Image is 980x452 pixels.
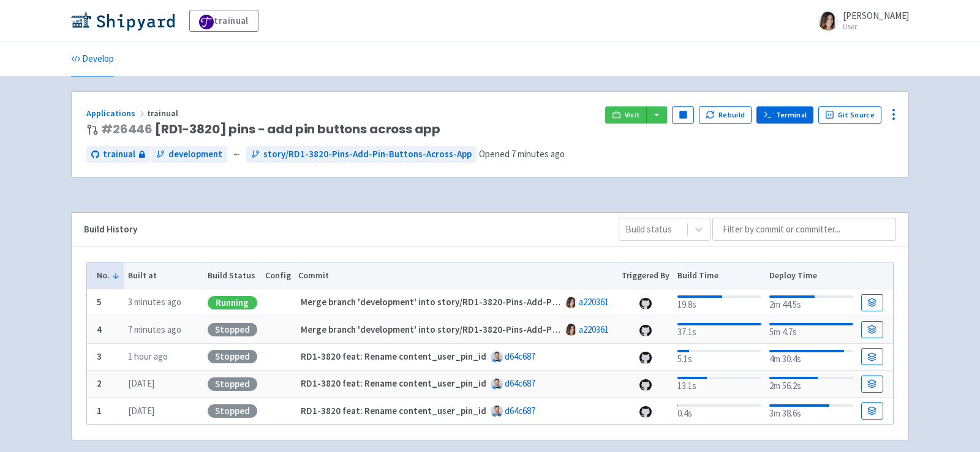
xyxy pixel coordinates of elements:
[246,146,477,163] a: story/RD1-3820-Pins-Add-Pin-Buttons-Across-App
[605,106,647,124] a: Visit
[677,374,761,393] div: 13.1s
[618,262,674,289] th: Triggered By
[861,402,883,420] a: Build Details
[97,377,102,389] b: 2
[301,350,486,362] strong: RD1-3820 feat: Rename content_user_pin_id
[103,147,135,161] span: trainual
[301,405,486,417] strong: RD1-3820 feat: Rename content_user_pin_id
[677,347,761,366] div: 5.1s
[301,296,646,308] strong: Merge branch 'development' into story/RD1-3820-Pins-Add-Pin-Buttons-Across-App
[677,293,761,312] div: 19.8s
[843,23,909,31] small: User
[97,269,120,282] button: No.
[579,296,609,308] a: a220361
[769,347,853,366] div: 4m 30.4s
[756,106,813,124] a: Terminal
[84,223,599,237] div: Build History
[124,262,203,289] th: Built at
[168,147,222,161] span: development
[861,348,883,365] a: Build Details
[295,262,618,289] th: Commit
[769,320,853,339] div: 5m 4.7s
[208,350,257,363] div: Stopped
[203,262,261,289] th: Build Status
[769,293,853,312] div: 2m 44.5s
[712,218,896,241] input: Filter by commit or committer...
[505,377,535,389] a: d64c687
[86,146,150,163] a: trainual
[625,110,641,120] span: Visit
[765,262,857,289] th: Deploy Time
[101,122,440,136] span: [RD1-3820] pins - add pin buttons across app
[71,11,175,31] img: Shipyard logo
[505,405,535,417] a: d64c687
[189,10,258,32] a: trainual
[208,296,257,309] div: Running
[128,405,154,417] time: [DATE]
[97,405,102,417] b: 1
[208,323,257,336] div: Stopped
[861,376,883,393] a: Build Details
[699,106,752,124] button: Rebuild
[511,148,565,160] time: 7 minutes ago
[232,147,241,161] span: ←
[261,262,295,289] th: Config
[769,374,853,393] div: 2m 56.2s
[208,404,257,418] div: Stopped
[301,324,646,335] strong: Merge branch 'development' into story/RD1-3820-Pins-Add-Pin-Buttons-Across-App
[579,324,609,335] a: a220361
[843,10,909,21] span: [PERSON_NAME]
[97,324,102,335] b: 4
[208,377,257,391] div: Stopped
[505,350,535,362] a: d64c687
[861,321,883,338] a: Build Details
[147,108,180,119] span: trainual
[861,294,883,311] a: Build Details
[71,42,114,76] a: Develop
[86,108,147,119] a: Applications
[301,377,486,389] strong: RD1-3820 feat: Rename content_user_pin_id
[677,402,761,421] div: 0.4s
[818,106,881,124] a: Git Source
[151,146,227,163] a: development
[128,350,168,362] time: 1 hour ago
[263,147,472,161] span: story/RD1-3820-Pins-Add-Pin-Buttons-Across-App
[128,377,154,389] time: [DATE]
[672,106,694,124] button: Pause
[673,262,765,289] th: Build Time
[128,296,181,308] time: 3 minutes ago
[769,402,853,421] div: 3m 38.6s
[97,350,102,362] b: 3
[479,148,565,160] span: Opened
[97,296,102,308] b: 5
[677,320,761,339] div: 37.1s
[128,324,181,335] time: 7 minutes ago
[811,11,909,31] a: [PERSON_NAME] User
[101,120,153,138] a: #26446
